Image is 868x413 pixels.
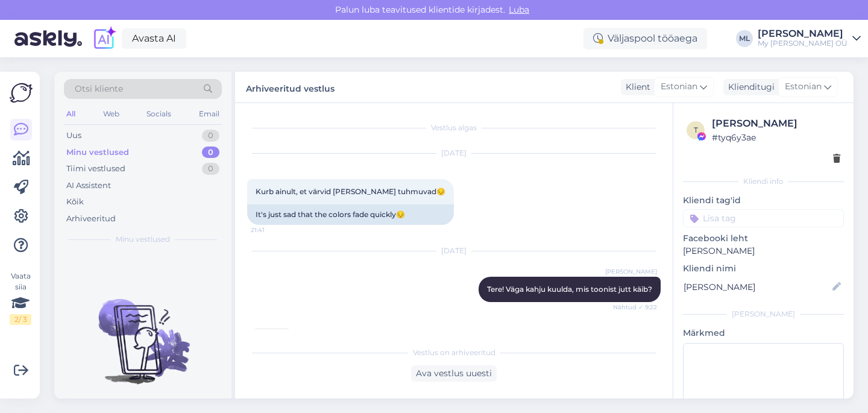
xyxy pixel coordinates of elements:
[247,122,661,133] div: Vestlus algas
[505,4,533,15] span: Luba
[246,79,335,95] label: Arhiveeritud vestlus
[621,81,650,93] div: Klient
[723,81,775,93] div: Klienditugi
[116,234,170,245] span: Minu vestlused
[605,267,657,276] span: [PERSON_NAME]
[66,163,125,175] div: Tiimi vestlused
[202,147,219,159] div: 0
[10,271,31,325] div: Vaata siia
[122,28,186,49] a: Avasta AI
[683,327,844,339] p: Märkmed
[202,130,219,142] div: 0
[144,106,174,122] div: Socials
[683,232,844,245] p: Facebooki leht
[487,285,652,294] span: Tere! Väga kahju kuulda, mis toonist jutt käib?
[736,30,753,47] div: ML
[64,106,78,122] div: All
[712,131,840,144] div: # tyq6y3ae
[66,196,84,208] div: Kõik
[247,204,454,225] div: It's just sad that the colors fade quickly😔
[256,187,445,196] span: Kurb ainult, et värvid [PERSON_NAME] tuhmuvad😔
[54,277,231,386] img: No chats
[251,225,296,235] span: 21:41
[683,194,844,207] p: Kliendi tag'id
[66,213,116,225] div: Arhiveeritud
[66,130,81,142] div: Uus
[712,116,840,131] div: [PERSON_NAME]
[661,80,697,93] span: Estonian
[411,365,497,382] div: Ava vestlus uuesti
[683,309,844,320] div: [PERSON_NAME]
[683,245,844,257] p: [PERSON_NAME]
[81,397,205,409] p: Uued vestlused tulevad siia.
[413,347,495,358] span: Vestlus on arhiveeritud
[66,147,129,159] div: Minu vestlused
[683,176,844,187] div: Kliendi info
[758,29,848,39] div: [PERSON_NAME]
[683,209,844,227] input: Lisa tag
[684,280,830,294] input: Lisa nimi
[10,314,31,325] div: 2 / 3
[202,163,219,175] div: 0
[583,28,707,49] div: Väljaspool tööaega
[785,80,822,93] span: Estonian
[75,83,123,95] span: Otsi kliente
[101,106,122,122] div: Web
[694,125,698,134] span: t
[92,26,117,51] img: explore-ai
[10,81,33,104] img: Askly Logo
[247,245,661,256] div: [DATE]
[247,148,661,159] div: [DATE]
[197,106,222,122] div: Email
[758,39,848,48] div: My [PERSON_NAME] OÜ
[66,180,111,192] div: AI Assistent
[683,262,844,275] p: Kliendi nimi
[612,303,657,312] span: Nähtud ✓ 9:22
[758,29,861,48] a: [PERSON_NAME]My [PERSON_NAME] OÜ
